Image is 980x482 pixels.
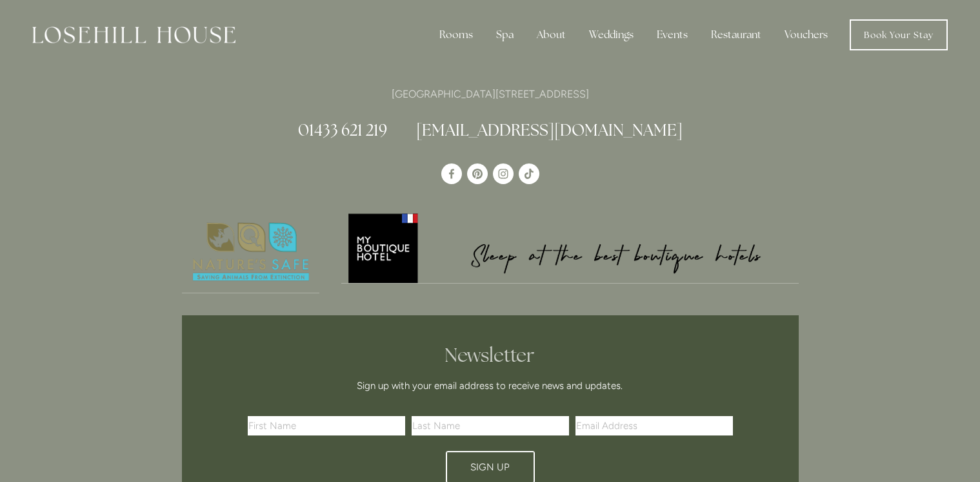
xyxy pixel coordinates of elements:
img: Nature's Safe - Logo [182,211,320,293]
p: Sign up with your email address to receive news and updates. [252,378,728,393]
h2: Newsletter [252,344,728,367]
a: My Boutique Hotel - Logo [341,211,799,284]
a: TikTok [519,163,539,184]
a: Losehill House Hotel & Spa [441,163,462,184]
div: Events [646,22,698,48]
input: Last Name [412,416,569,435]
div: Spa [486,22,524,48]
input: First Name [248,416,405,435]
a: [EMAIL_ADDRESS][DOMAIN_NAME] [416,120,683,140]
a: Vouchers [774,22,838,48]
a: Nature's Safe - Logo [182,211,320,293]
a: Instagram [493,163,514,184]
img: Losehill House [32,26,235,43]
img: My Boutique Hotel - Logo [341,211,799,283]
a: Pinterest [467,163,488,184]
span: Sign Up [470,461,510,473]
p: [GEOGRAPHIC_DATA][STREET_ADDRESS] [182,85,799,103]
div: Restaurant [701,22,772,48]
div: Rooms [429,22,483,48]
input: Email Address [575,416,733,435]
div: About [526,22,576,48]
a: Book Your Stay [850,19,948,50]
div: Weddings [579,22,644,48]
a: 01433 621 219 [298,120,387,140]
